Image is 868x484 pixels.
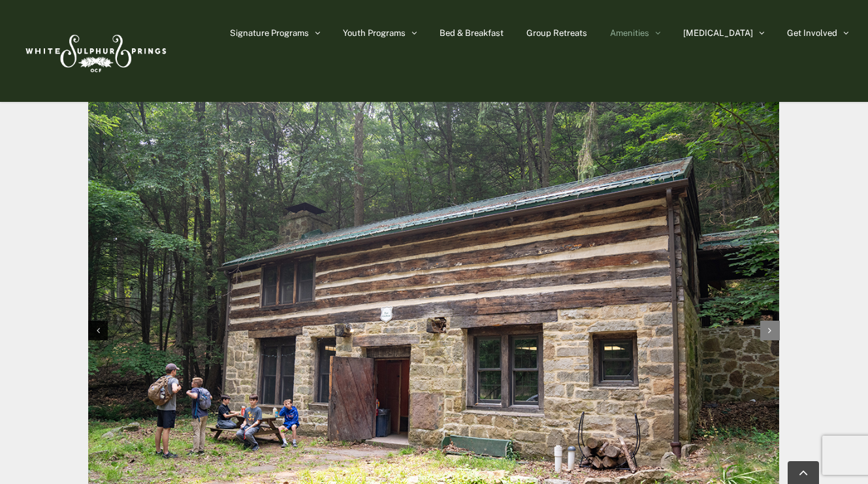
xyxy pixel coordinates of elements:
[787,29,837,37] span: Get Involved
[343,29,406,37] span: Youth Programs
[683,29,753,37] span: [MEDICAL_DATA]
[20,20,170,82] img: White Sulphur Springs Logo
[440,29,504,37] span: Bed & Breakfast
[610,29,649,37] span: Amenities
[230,29,309,37] span: Signature Programs
[526,29,587,37] span: Group Retreats
[760,321,780,340] div: Next slide
[88,321,108,340] div: Previous slide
